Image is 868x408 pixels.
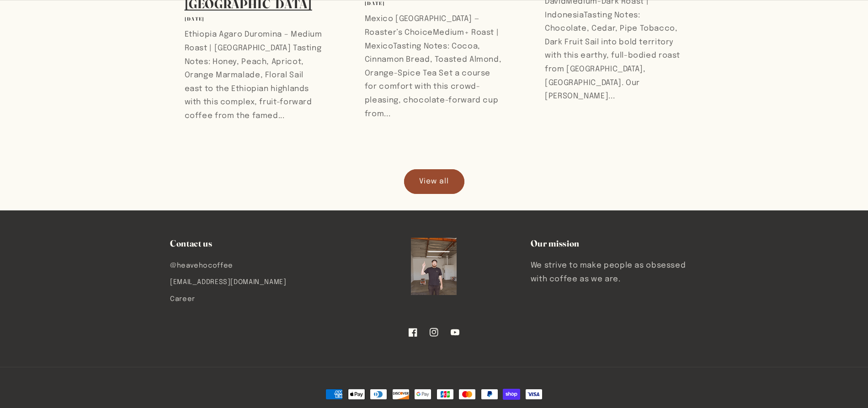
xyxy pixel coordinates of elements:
[404,169,464,193] a: View all
[531,259,698,286] p: We strive to make people as obsessed with coffee as we are.
[170,274,287,290] a: [EMAIL_ADDRESS][DOMAIN_NAME]
[531,238,698,249] h2: Our mission
[170,291,195,307] a: Career
[170,260,233,274] a: @heavehocoffee
[170,238,337,249] h2: Contact us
